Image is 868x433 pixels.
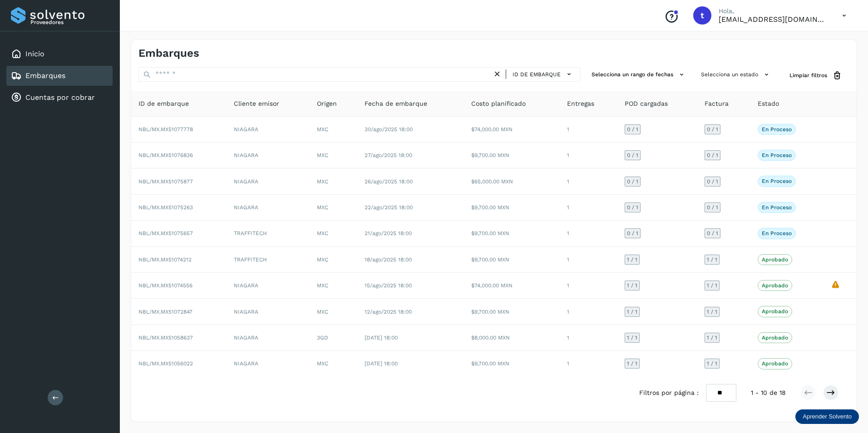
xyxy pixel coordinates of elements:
a: Embarques [25,71,65,80]
span: Factura [705,99,729,108]
span: 1 / 1 [627,335,637,340]
span: Cliente emisor [234,99,279,108]
button: ID de embarque [510,68,577,81]
td: NIAGARA [227,273,310,299]
td: $65,000.00 MXN [464,168,559,194]
span: 22/ago/2025 18:00 [365,204,413,211]
p: Aprobado [762,282,788,289]
div: Embarques [6,66,113,86]
p: Aprobado [762,335,788,341]
td: 1 [560,325,617,351]
button: Selecciona un estado [697,67,775,82]
span: NBL/MX.MX51075877 [138,178,193,185]
span: NBL/MX.MX51058637 [138,335,193,341]
span: 1 / 1 [707,309,717,315]
span: ID de embarque [513,70,561,79]
p: Aprobado [762,308,788,315]
a: Cuentas por cobrar [25,93,95,102]
td: 1 [560,351,617,376]
td: 1 [560,221,617,246]
td: $9,700.00 MXN [464,143,559,168]
td: MXC [310,195,357,221]
td: MXC [310,273,357,299]
span: Filtros por página : [639,388,699,398]
span: 1 / 1 [707,335,717,340]
span: NBL/MX.MX51072847 [138,309,192,315]
td: NIAGARA [227,325,310,351]
span: [DATE] 18:00 [365,335,398,341]
a: Inicio [25,49,44,58]
td: $8,000.00 MXN [464,325,559,351]
span: 0 / 1 [707,205,718,210]
span: 0 / 1 [627,153,638,158]
span: 0 / 1 [707,231,718,236]
span: 0 / 1 [627,231,638,236]
div: Cuentas por cobrar [6,88,113,108]
td: MXC [310,117,357,143]
span: Origen [317,99,337,108]
span: 18/ago/2025 18:00 [365,256,412,263]
td: 1 [560,195,617,221]
td: 1 [560,143,617,168]
td: $74,000.00 MXN [464,117,559,143]
span: 1 - 10 de 18 [751,388,786,398]
span: NBL/MX.MX51075263 [138,204,193,211]
span: NBL/MX.MX51077778 [138,126,193,133]
p: Proveedores [30,19,109,25]
div: Inicio [6,44,113,64]
span: 1 / 1 [707,361,717,366]
p: En proceso [762,126,792,133]
div: Aprender Solvento [795,409,859,424]
span: Fecha de embarque [365,99,427,108]
p: Aprender Solvento [803,413,852,420]
span: ID de embarque [138,99,189,108]
span: 1 / 1 [627,283,637,288]
span: Limpiar filtros [789,71,827,79]
td: 3GD [310,325,357,351]
p: teamgcabrera@traffictech.com [719,15,828,24]
button: Limpiar filtros [782,67,849,84]
td: 1 [560,168,617,194]
p: En proceso [762,204,792,211]
span: 15/ago/2025 18:00 [365,282,412,289]
span: NBL/MX.MX51056022 [138,360,193,367]
span: 0 / 1 [707,153,718,158]
td: MXC [310,168,357,194]
td: 1 [560,117,617,143]
td: MXC [310,143,357,168]
p: En proceso [762,230,792,236]
span: 1 / 1 [627,309,637,315]
span: Costo planificado [471,99,526,108]
td: MXC [310,351,357,376]
td: $9,700.00 MXN [464,351,559,376]
span: NBL/MX.MX51076836 [138,152,193,158]
span: 1 / 1 [627,257,637,262]
span: 1 / 1 [707,283,717,288]
td: TRAFFITECH [227,221,310,246]
span: NBL/MX.MX51074556 [138,282,192,289]
span: NBL/MX.MX51074212 [138,256,192,263]
span: 0 / 1 [707,127,718,132]
td: $9,700.00 MXN [464,221,559,246]
td: 1 [560,247,617,273]
td: 1 [560,273,617,299]
td: $74,000.00 MXN [464,273,559,299]
span: 27/ago/2025 18:00 [365,152,412,158]
td: 1 [560,299,617,325]
p: En proceso [762,178,792,184]
span: 26/ago/2025 18:00 [365,178,413,185]
span: 1 / 1 [627,361,637,366]
td: $9,700.00 MXN [464,299,559,325]
span: 0 / 1 [707,179,718,184]
span: Estado [758,99,779,108]
td: TRAFFITECH [227,247,310,273]
span: 21/ago/2025 18:00 [365,230,412,236]
td: MXC [310,299,357,325]
p: Aprobado [762,256,788,263]
span: 0 / 1 [627,127,638,132]
span: 0 / 1 [627,179,638,184]
h4: Embarques [138,47,199,60]
span: 1 / 1 [707,257,717,262]
span: Entregas [567,99,594,108]
span: POD cargadas [625,99,668,108]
